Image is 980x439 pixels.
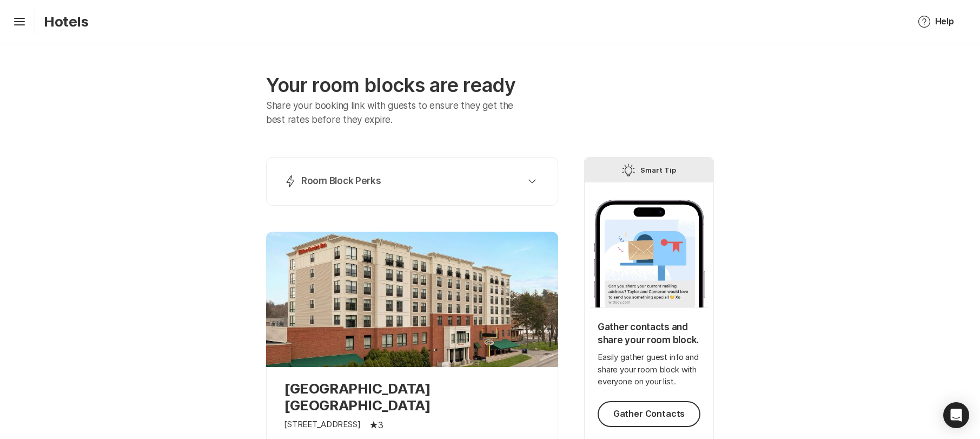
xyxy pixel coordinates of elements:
p: Your room blocks are ready [266,74,558,97]
p: [GEOGRAPHIC_DATA] [GEOGRAPHIC_DATA] [284,380,540,414]
button: Help [905,9,967,35]
p: Hotels [44,13,89,30]
p: Easily gather guest info and share your room block with everyone on your list. [598,351,700,388]
p: [STREET_ADDRESS] [284,418,361,431]
p: Share your booking link with guests to ensure they get the best rates before they expire. [266,99,529,127]
p: Room Block Perks [301,175,381,188]
p: Gather contacts and share your room block. [598,321,700,347]
p: 3 [378,418,383,431]
button: Room Block Perks [280,171,545,192]
button: Gather Contacts [598,401,700,427]
p: Smart Tip [640,163,676,176]
div: Open Intercom Messenger [943,402,969,428]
